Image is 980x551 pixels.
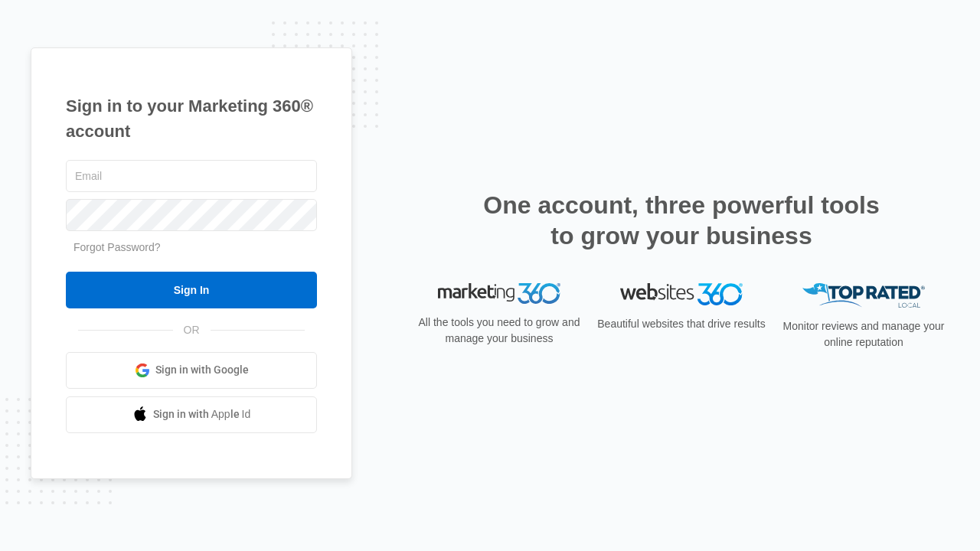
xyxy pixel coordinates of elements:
[66,93,317,144] h1: Sign in to your Marketing 360® account
[173,322,211,338] span: OR
[73,241,161,253] a: Forgot Password?
[413,315,585,347] p: All the tools you need to grow and manage your business
[66,272,317,308] input: Sign In
[66,396,317,433] a: Sign in with Apple Id
[66,352,317,389] a: Sign in with Google
[438,283,560,305] img: Marketing 360
[802,283,925,308] img: Top Rated Local
[153,406,251,422] span: Sign in with Apple Id
[155,362,249,378] span: Sign in with Google
[66,160,317,192] input: Email
[620,283,743,305] img: Websites 360
[778,318,949,350] p: Monitor reviews and manage your online reputation
[479,190,884,251] h2: One account, three powerful tools to grow your business
[596,316,767,332] p: Beautiful websites that drive results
